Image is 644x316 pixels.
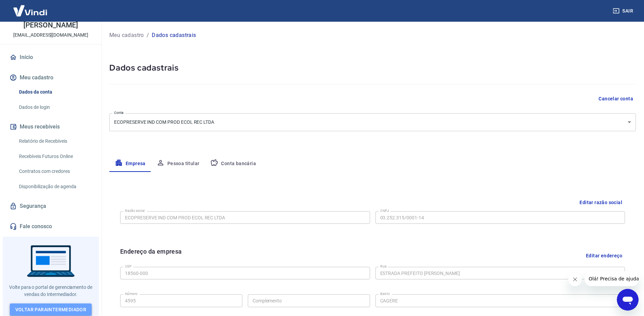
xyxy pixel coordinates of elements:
a: Dados de login [16,100,93,114]
a: Recebíveis Futuros Online [16,150,93,163]
button: Meus recebíveis [8,119,93,134]
iframe: Botão para abrir a janela de mensagens [617,289,639,311]
label: Rua [380,264,387,269]
button: Pessoa titular [151,156,205,172]
label: Bairro [380,291,390,296]
span: Olá! Precisa de ajuda? [4,5,57,10]
a: Contratos com credores [16,164,93,178]
p: / [147,31,149,39]
h6: Endereço da empresa [120,247,182,264]
button: Meu cadastro [8,70,93,85]
a: Disponibilização de agenda [16,180,93,194]
p: [EMAIL_ADDRESS][DOMAIN_NAME] [13,32,88,39]
iframe: Mensagem da empresa [585,271,639,286]
h5: Dados cadastrais [109,62,636,73]
a: Relatório de Recebíveis [16,134,93,148]
label: CEP [125,264,131,269]
label: Razão social [125,208,145,213]
a: Segurança [8,199,93,214]
a: Início [8,50,93,65]
a: Fale conosco [8,219,93,234]
a: Dados da conta [16,85,93,99]
button: Conta bancária [205,156,261,172]
button: Editar endereço [583,247,625,264]
img: Vindi [8,0,52,21]
a: Meu cadastro [109,31,144,39]
button: Sair [611,5,636,17]
a: Voltar paraIntermediador [10,303,92,316]
p: [PERSON_NAME] [23,22,78,29]
button: Cancelar conta [596,93,636,105]
button: Empresa [109,156,151,172]
label: CNPJ [380,208,389,213]
p: Dados cadastrais [152,31,196,39]
div: ECOPRESERVE IND COM PROD ECOL REC LTDA [109,113,636,131]
button: Editar razão social [577,196,625,209]
label: Número [125,291,137,296]
iframe: Fechar mensagem [568,273,582,286]
label: Conta [114,110,124,115]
